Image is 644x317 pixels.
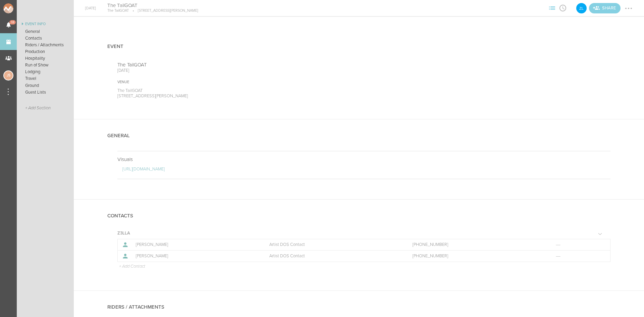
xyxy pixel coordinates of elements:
h5: Z3LLA [117,231,130,235]
span: View Sections [547,6,557,10]
p: [PERSON_NAME] [136,242,255,248]
a: Travel [17,75,74,82]
a: Guest Lists [17,89,74,96]
h4: Contacts [107,213,133,219]
a: [PHONE_NUMBER] [413,253,541,259]
h4: General [107,133,130,139]
a: General [17,28,74,35]
span: View Itinerary [557,6,568,10]
p: [DATE] [117,68,349,73]
p: [STREET_ADDRESS][PERSON_NAME] [129,8,198,13]
span: 18 [9,20,16,24]
a: Hospitality [17,55,74,62]
p: Artist DOS Contact [269,242,398,247]
p: Visuals [117,156,610,162]
h4: Riders / Attachments [107,304,164,310]
h4: The TailGOAT [107,2,198,9]
div: Share [589,3,621,13]
p: The TailGOAT [107,8,129,13]
h4: Event [107,44,123,49]
a: [PHONE_NUMBER] [413,242,541,247]
p: The TailGOAT [117,62,349,68]
a: Production [17,48,74,55]
div: ZL [576,2,587,14]
img: NOMAD [3,3,41,13]
span: + Add Section [25,106,51,111]
a: Contacts [17,35,74,42]
a: [URL][DOMAIN_NAME] [122,166,165,172]
p: [PERSON_NAME] [136,254,255,259]
div: Jessica Smith [3,70,13,81]
p: Artist DOS Contact [269,253,398,259]
a: Invite teams to the Event [589,3,621,13]
a: Run of Show [17,62,74,68]
div: Venue [117,80,349,85]
p: The TailGOAT [117,88,349,93]
p: [STREET_ADDRESS][PERSON_NAME] [117,93,349,99]
a: Riders / Attachments [17,42,74,48]
a: Ground [17,82,74,89]
a: Event Info [17,20,74,28]
div: Z3LLA [576,2,587,14]
a: Lodging [17,68,74,75]
p: + Add Contact [118,264,145,269]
